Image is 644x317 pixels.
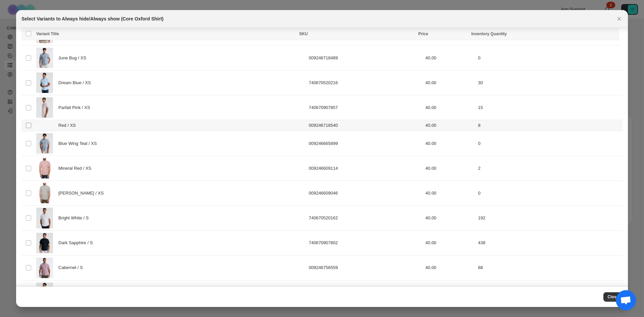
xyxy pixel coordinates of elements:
span: [PERSON_NAME] / XS [58,190,107,197]
img: Core-Oxford-Shirt-Mineral-Red-SU-Original-Penguin-30.jpg [36,158,53,178]
td: 40.00 [423,70,476,95]
td: 740670520216 [307,70,423,95]
img: Core-Oxford-Shirt-Bright-White-Original-Penguin_9780383b.jpg [36,208,53,228]
td: 15 [476,95,623,120]
td: 40.00 [423,131,476,156]
td: 009246718540 [307,120,423,131]
td: 40.00 [423,230,476,255]
td: 0 [476,131,623,156]
span: Mineral Red / XS [58,165,95,172]
img: Core-Oxford-Shirt-June-Bug-Original-Penguin-17.jpg [36,48,53,68]
td: 740670907802 [307,230,423,255]
button: Close [603,292,623,302]
span: Close [607,294,619,300]
td: 2 [476,156,623,181]
td: 40.00 [423,46,476,70]
td: 8 [476,120,623,131]
img: Core-Oxford-Shirt-Cabernet-Original-Penguin-10.jpg [36,258,53,278]
td: 88 [476,255,623,280]
span: June Bug / XS [58,55,90,61]
td: 009246718489 [307,46,423,70]
span: Inventory Quantity [471,32,507,36]
span: Blue Wing Teal / XS [58,140,101,147]
td: 009246609114 [307,156,423,181]
span: Variant Title [36,32,59,36]
td: 40.00 [423,156,476,181]
td: 76 [476,280,623,305]
span: Bright White / S [58,215,92,221]
td: 009246756436 [307,280,423,305]
td: 740670907857 [307,95,423,120]
td: 40.00 [423,95,476,120]
td: 009246609046 [307,181,423,206]
span: Dark Sapphire / S [58,240,96,246]
span: Red / XS [58,122,79,129]
td: 009246665899 [307,131,423,156]
img: Core-Oxford-Shirt-Blue-Wing-Teal-SU-Original-Penguin-35.jpg [36,133,53,154]
td: 0 [476,46,623,70]
td: 0 [476,181,623,206]
span: SKU [299,32,308,36]
span: Cabernet / S [58,264,87,271]
span: Dream Blue / XS [58,80,95,86]
td: 40.00 [423,206,476,230]
img: Core-Oxford-Shirt-Dusty-Olive-SU-Original-Penguin-32.jpg [36,183,53,203]
td: 192 [476,206,623,230]
img: Core-Oxford-Shirt-Parfait-Pink-Original-Penguin-25.jpg [36,97,53,118]
td: 40.00 [423,120,476,131]
td: 30 [476,70,623,95]
td: 40.00 [423,255,476,280]
div: Open chat [616,290,636,310]
td: 740670520162 [307,206,423,230]
td: 009246756559 [307,255,423,280]
img: Core-Oxford-Shirt-Dark-Sapphire-Original-Penguin-5.jpg [36,233,53,253]
img: Core-Oxford-Shirt-Reflecting-Pond-Original-Penguin-13.jpg [36,282,53,303]
h2: Select Variants to Always hide/Always show (Core Oxford Shirt) [21,15,163,22]
img: Core-Oxford-Shirt-Dream-Blue-Original-Penguin-21.jpg [36,72,53,93]
td: 438 [476,230,623,255]
span: Price [418,32,428,36]
span: Parfait Pink / XS [58,104,94,111]
td: 40.00 [423,181,476,206]
td: 40.00 [423,280,476,305]
button: Close [614,14,624,23]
